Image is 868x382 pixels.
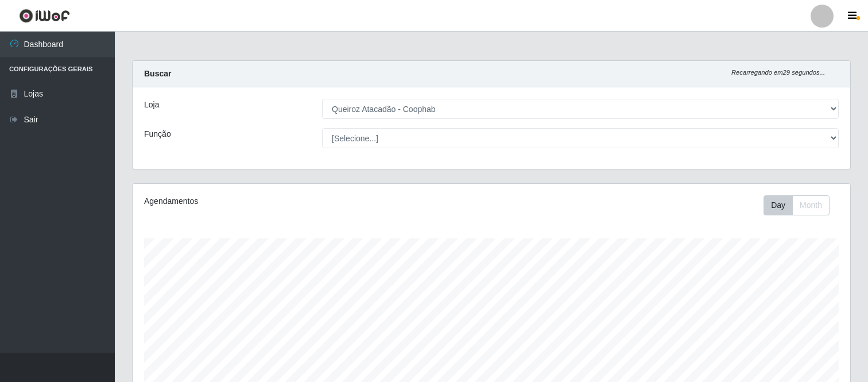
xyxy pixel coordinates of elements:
img: CoreUI Logo [19,9,70,23]
div: First group [764,195,830,215]
i: Recarregando em 29 segundos... [731,69,825,76]
label: Função [144,128,171,140]
button: Month [792,195,830,215]
div: Toolbar with button groups [764,195,839,215]
div: Agendamentos [144,195,424,207]
strong: Buscar [144,69,171,78]
button: Day [764,195,793,215]
label: Loja [144,99,159,111]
